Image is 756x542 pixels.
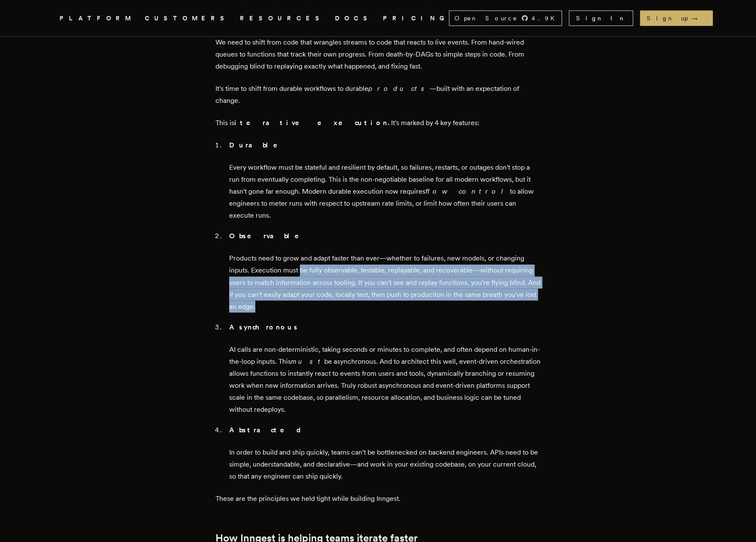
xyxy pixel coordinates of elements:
strong: Abstracted [229,425,308,434]
p: AI calls are non-deterministic, taking seconds or minutes to complete, and often depend on human-... [229,343,541,415]
p: In order to build and ship quickly, teams can't be bottlenecked on backend engineers. APIs need t... [229,446,541,482]
em: must [291,357,324,365]
a: CUSTOMERS [145,13,230,24]
button: PLATFORM [60,13,134,24]
strong: Durable [229,141,290,149]
a: PRICING [383,13,449,24]
span: 4.9 K [532,14,560,22]
span: Open Source [454,14,518,22]
strong: iterative execution. [234,119,391,127]
p: It's time to shift from durable workflows to durable —built with an expectation of change. [215,83,541,107]
p: We need to shift from code that wrangles streams to code that reacts to live events. From hand-wi... [215,36,541,72]
a: Sign In [569,10,633,26]
em: products [368,84,429,93]
p: These are the principles we held tight while building Inngest. [215,492,541,504]
a: DOCS [335,13,373,24]
strong: Observable [229,232,311,240]
p: Every workflow must be stateful and resilient by default, so failures, restarts, or outages don't... [229,162,541,222]
strong: Asynchronous [229,323,299,331]
p: This is It's marked by 4 key features: [215,117,541,129]
em: flow control [425,187,510,195]
p: Products need to grow and adapt faster than ever—whether to failures, new models, or changing inp... [229,252,541,312]
span: → [691,14,706,22]
a: Sign up [640,10,713,26]
button: RESOURCES [240,13,325,24]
